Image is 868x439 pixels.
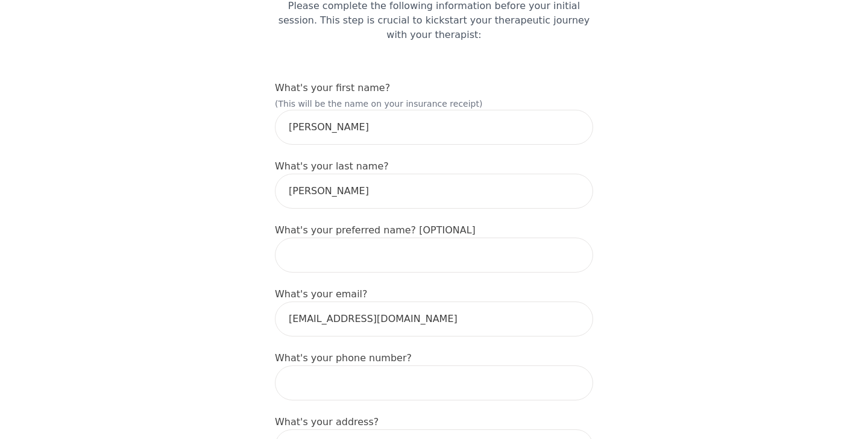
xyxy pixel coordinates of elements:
[275,352,412,364] label: What's your phone number?
[275,160,389,172] label: What's your last name?
[275,82,390,93] label: What's your first name?
[275,98,593,110] p: (This will be the name on your insurance receipt)
[275,288,368,300] label: What's your email?
[275,416,379,428] label: What's your address?
[275,224,476,236] label: What's your preferred name? [OPTIONAL]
